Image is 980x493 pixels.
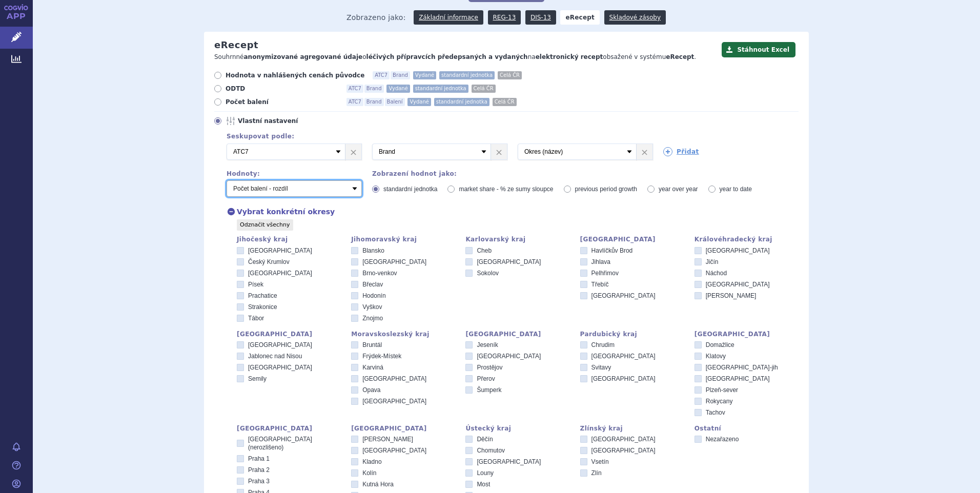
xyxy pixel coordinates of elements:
[477,341,498,348] span: Jeseník
[465,236,569,243] div: Karlovarský kraj
[413,71,436,79] span: Vydané
[477,458,541,465] span: [GEOGRAPHIC_DATA]
[591,292,656,299] span: [GEOGRAPHIC_DATA]
[666,53,694,60] strong: eRecept
[351,331,455,338] div: Moravskoslezský kraj
[248,258,290,265] span: Český Krumlov
[706,247,770,254] span: [GEOGRAPHIC_DATA]
[362,436,413,443] span: [PERSON_NAME]
[362,315,383,322] span: Znojmo
[591,375,656,382] span: [GEOGRAPHIC_DATA]
[663,147,699,156] a: Přidat
[366,53,528,60] strong: léčivých přípravcích předepsaných a vydaných
[362,353,401,360] span: Frýdek-Místek
[477,270,499,277] span: Sokolov
[362,386,380,394] span: Opava
[407,98,431,106] span: Vydané
[706,292,757,299] span: [PERSON_NAME]
[477,247,492,254] span: Cheb
[248,375,267,382] span: Semily
[477,353,541,360] span: [GEOGRAPHIC_DATA]
[591,258,610,265] span: Jihlava
[591,458,609,465] span: Vsetín
[706,353,726,360] span: Klatovy
[362,469,376,477] span: Kolín
[372,170,799,177] div: Zobrazení hodnot jako:
[706,398,733,405] span: Rokycany
[351,425,455,432] div: [GEOGRAPHIC_DATA]
[472,85,496,93] span: Celá ČR
[591,247,633,254] span: Havlíčkův Brod
[477,386,501,394] span: Šumperk
[465,331,569,338] div: [GEOGRAPHIC_DATA]
[575,186,637,193] span: previous period growth
[706,341,734,348] span: Domažlice
[364,85,384,93] span: Brand
[362,375,426,382] span: [GEOGRAPHIC_DATA]
[477,481,490,488] span: Most
[248,315,264,322] span: Tábor
[385,98,405,106] span: Balení
[706,375,770,382] span: [GEOGRAPHIC_DATA]
[604,10,666,25] a: Skladové zásoby
[722,42,795,57] button: Stáhnout Excel
[214,53,717,61] p: Souhrnné o na obsažené v systému .
[477,447,505,454] span: Chomutov
[695,236,799,243] div: Královéhradecký kraj
[248,353,302,360] span: Jablonec nad Nisou
[248,270,312,277] span: [GEOGRAPHIC_DATA]
[391,71,410,79] span: Brand
[488,10,521,25] a: REG-13
[536,53,603,60] strong: elektronický recept
[248,303,277,311] span: Strakonice
[439,71,495,79] span: standardní jednotka
[498,71,522,79] span: Celá ČR
[465,425,569,432] div: Ústecký kraj
[248,436,312,451] span: [GEOGRAPHIC_DATA] (nerozlišeno)
[477,375,495,382] span: Přerov
[237,219,293,231] a: Odznačit všechny
[413,85,468,93] span: standardní jednotka
[637,144,652,159] a: ×
[216,206,799,217] div: Vybrat konkrétní okresy
[591,281,609,288] span: Třebíč
[414,10,483,25] a: Základní informace
[362,292,385,299] span: Hodonín
[706,364,778,371] span: [GEOGRAPHIC_DATA]-jih
[351,236,455,243] div: Jihomoravský kraj
[248,478,270,485] span: Praha 3
[362,447,426,454] span: [GEOGRAPHIC_DATA]
[248,364,312,371] span: [GEOGRAPHIC_DATA]
[248,247,312,254] span: [GEOGRAPHIC_DATA]
[364,98,384,106] span: Brand
[248,281,263,288] span: Písek
[459,186,553,193] span: market share - % ze sumy sloupce
[362,281,383,288] span: Břeclav
[695,425,799,432] div: Ostatní
[493,98,517,106] span: Celá ČR
[477,364,502,371] span: Prostějov
[706,436,739,443] span: Nezařazeno
[248,292,277,299] span: Prachatice
[560,10,600,25] strong: eRecept
[706,258,719,265] span: Jičín
[706,409,725,416] span: Tachov
[591,469,602,477] span: Zlín
[591,270,619,277] span: Pelhřimov
[248,455,270,462] span: Praha 1
[237,425,341,432] div: [GEOGRAPHIC_DATA]
[237,331,341,338] div: [GEOGRAPHIC_DATA]
[237,236,341,243] div: Jihočeský kraj
[362,398,426,405] span: [GEOGRAPHIC_DATA]
[227,170,362,177] div: Hodnoty:
[362,258,426,265] span: [GEOGRAPHIC_DATA]
[216,143,799,160] div: 3
[591,436,656,443] span: [GEOGRAPHIC_DATA]
[362,458,381,465] span: Kladno
[373,71,390,79] span: ATC7
[248,341,312,348] span: [GEOGRAPHIC_DATA]
[706,386,738,394] span: Plzeň-sever
[362,247,384,254] span: Blansko
[580,236,684,243] div: [GEOGRAPHIC_DATA]
[659,186,698,193] span: year over year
